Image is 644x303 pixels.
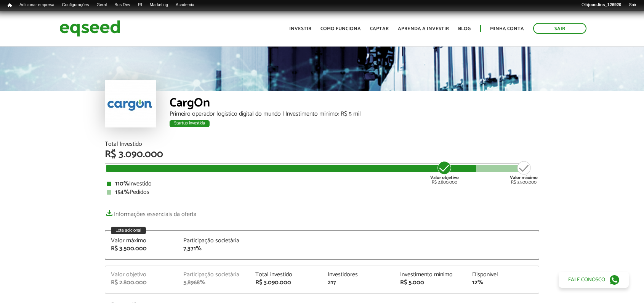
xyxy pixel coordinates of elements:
a: Captar [370,26,389,31]
strong: 154% [115,187,130,197]
div: Participação societária [183,238,244,244]
a: Blog [458,26,471,31]
div: Investimento mínimo [400,272,461,278]
a: Minha conta [490,26,524,31]
span: Início [8,3,12,8]
strong: 110% [115,179,129,189]
a: Adicionar empresa [16,2,58,8]
a: RI [134,2,146,8]
a: Configurações [58,2,93,8]
div: Participação societária [183,272,244,278]
a: Sair [625,2,640,8]
a: Academia [172,2,198,8]
div: Startup investida [170,120,210,127]
div: R$ 3.500.000 [111,246,172,252]
div: 5,8968% [183,280,244,286]
div: R$ 3.090.000 [255,280,316,286]
div: CargOn [170,97,539,111]
div: Pedidos [107,189,537,195]
a: Olájoao.lins_126920 [578,2,625,8]
div: Total Investido [105,141,539,147]
img: EqSeed [59,18,120,39]
div: 217 [328,280,389,286]
a: Bus Dev [111,2,134,8]
a: Início [4,2,16,9]
div: Disponível [472,272,533,278]
div: Lote adicional [111,227,146,234]
a: Investir [289,26,311,31]
strong: Valor objetivo [430,174,459,181]
div: Investidores [328,272,389,278]
div: R$ 2.800.000 [430,160,459,185]
div: R$ 3.090.000 [105,150,539,160]
div: R$ 3.500.000 [510,160,538,185]
strong: joao.lins_126920 [588,2,621,7]
a: Sair [533,23,586,34]
div: Primeiro operador logístico digital do mundo | Investimento mínimo: R$ 5 mil [170,111,539,117]
div: Valor máximo [111,238,172,244]
div: Valor objetivo [111,272,172,278]
div: Investido [107,181,537,187]
a: Fale conosco [559,272,629,288]
div: R$ 5.000 [400,280,461,286]
a: Como funciona [320,26,361,31]
a: Geral [93,2,111,8]
div: Total investido [255,272,316,278]
a: Marketing [146,2,172,8]
a: Informações essenciais da oferta [105,207,197,218]
div: 7,371% [183,246,244,252]
a: Aprenda a investir [398,26,449,31]
div: R$ 2.800.000 [111,280,172,286]
strong: Valor máximo [510,174,538,181]
div: 12% [472,280,533,286]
